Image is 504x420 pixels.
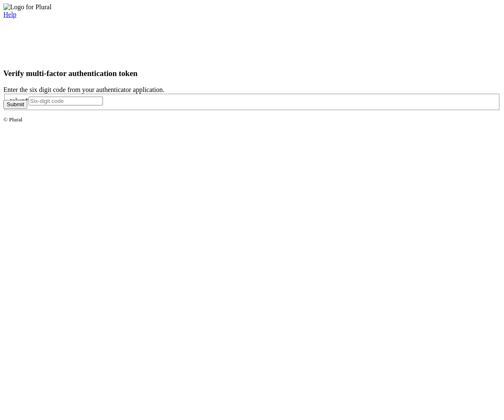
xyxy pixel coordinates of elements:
[29,97,103,105] input: Six-digit code
[3,100,27,109] button: Submit
[3,116,22,123] small: © Plural
[10,97,29,104] label: token
[3,3,52,11] img: Logo for Plural
[3,11,16,18] a: Help
[3,86,501,94] div: Enter the six digit code from your authenticator application.
[3,69,501,78] h3: Verify multi-factor authentication token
